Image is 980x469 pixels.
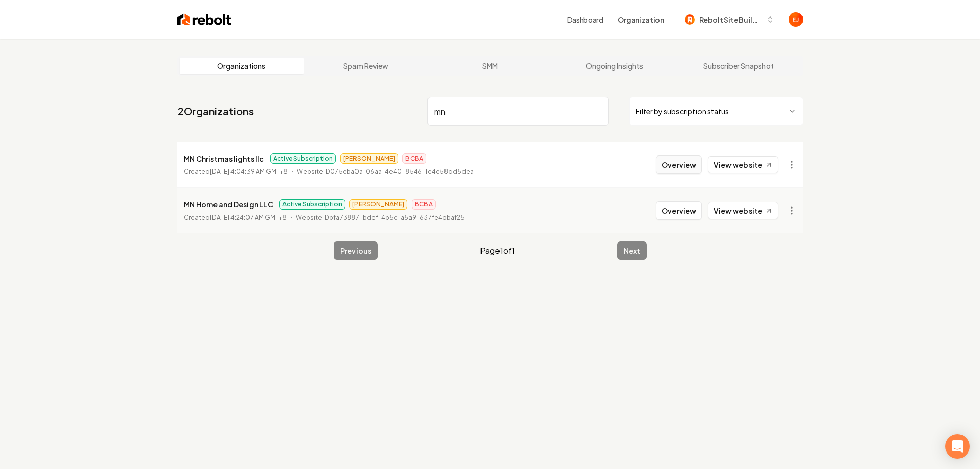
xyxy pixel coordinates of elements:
[789,12,803,27] button: Open user button
[184,198,273,211] p: MN Home and Design LLC
[552,58,676,74] a: Ongoing Insights
[184,213,287,223] p: Created
[789,12,803,27] img: Eduard Joers
[412,199,436,210] span: BCBA
[340,153,398,164] span: [PERSON_NAME]
[708,202,778,219] a: View website
[180,58,304,74] a: Organizations
[184,167,288,177] p: Created
[708,156,778,173] a: View website
[297,167,474,177] p: Website ID 075eba0a-06aa-4e40-8546-1e4e58dd5dea
[177,104,254,118] a: 2Organizations
[656,201,702,220] button: Overview
[210,168,288,176] time: [DATE] 4:04:39 AM GMT+8
[177,12,231,27] img: Rebolt Logo
[184,152,264,165] p: MN Christmas lights llc
[656,155,702,174] button: Overview
[612,10,670,29] button: Organization
[402,153,426,164] span: BCBA
[279,199,345,210] span: Active Subscription
[270,153,336,164] span: Active Subscription
[210,214,287,221] time: [DATE] 4:24:07 AM GMT+8
[349,199,407,210] span: [PERSON_NAME]
[480,245,515,257] span: Page 1 of 1
[304,58,428,74] a: Spam Review
[428,58,553,74] a: SMM
[676,58,801,74] a: Subscriber Snapshot
[296,213,465,223] p: Website ID bfa73887-bdef-4b5c-a5a9-637fe4bbaf25
[945,434,970,459] div: Open Intercom Messenger
[685,14,695,25] img: Rebolt Site Builder
[567,14,603,25] a: Dashboard
[699,14,762,25] span: Rebolt Site Builder
[427,97,609,126] input: Search by name or ID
